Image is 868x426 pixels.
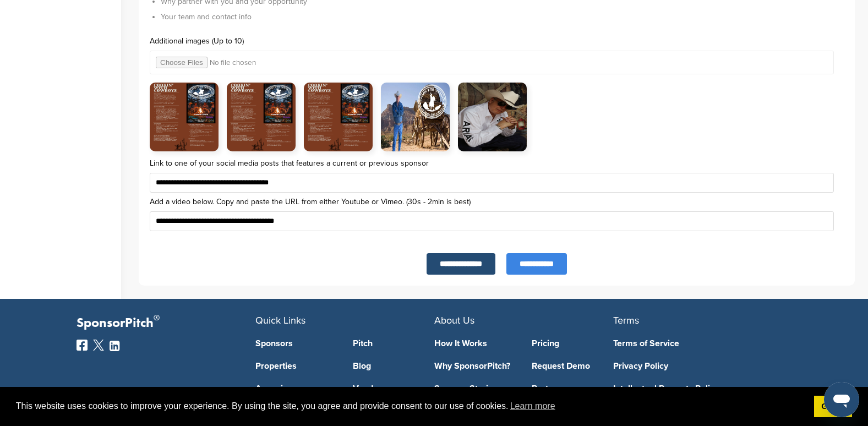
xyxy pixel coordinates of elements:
img: Additional Attachment [381,83,450,151]
img: Additional Attachment [150,83,219,151]
a: Pitch [353,339,434,348]
label: Link to one of your social media posts that features a current or previous sponsor [150,160,844,167]
a: Vendors [353,384,434,393]
a: Blog [353,362,434,370]
label: Add a video below. Copy and paste the URL from either Youtube or Vimeo. (30s - 2min is best) [150,198,844,206]
span: Terms [613,314,639,326]
a: Agencies [255,384,337,393]
a: Why SponsorPitch? [434,362,516,370]
img: Additional Attachment [227,83,296,151]
label: Additional images (Up to 10) [150,37,844,45]
p: SponsorPitch [77,315,255,331]
a: Properties [255,362,337,370]
a: Pricing [532,339,613,348]
li: Your team and contact info [161,11,844,23]
a: dismiss cookie message [814,396,852,418]
a: Sponsors [255,339,337,348]
img: Facebook [77,340,88,351]
span: About Us [434,314,474,326]
a: Privacy Policy [613,362,776,370]
span: Quick Links [255,314,305,326]
a: learn more about cookies [509,398,557,414]
a: Success Stories [434,384,516,393]
span: This website uses cookies to improve your experience. By using the site, you agree and provide co... [16,398,805,414]
a: Partners [532,384,613,393]
img: Twitter [93,340,104,351]
img: Additional Attachment [458,83,527,151]
a: Intellectual Property Policy [613,384,776,393]
img: Additional Attachment [304,83,373,151]
a: Terms of Service [613,339,776,348]
a: Request Demo [532,362,613,370]
span: ® [154,311,160,325]
iframe: Button to launch messaging window [824,382,859,417]
a: How It Works [434,339,516,348]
